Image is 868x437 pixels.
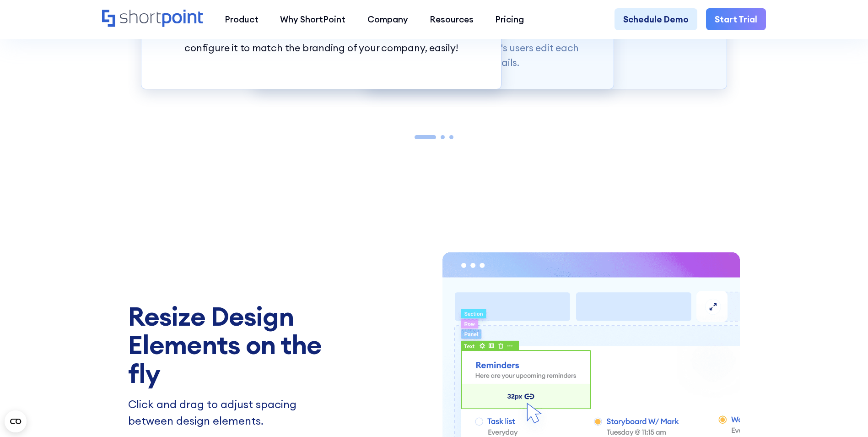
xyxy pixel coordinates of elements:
h3: Resize Design Elements on the fly [128,302,336,388]
a: Home [102,10,203,28]
iframe: Chat Widget [703,331,868,437]
a: Schedule Demo [615,8,697,30]
a: Why ShortPoint [270,8,356,30]
p: Click and drag to adjust spacing between design elements. [128,396,336,429]
div: Why ShortPoint [280,13,345,26]
a: Start Trial [706,8,766,30]
div: Resources [430,13,474,26]
div: Pricing [495,13,524,26]
button: Open CMP widget [5,410,27,432]
div: Company [367,13,408,26]
div: Chatwidget [703,331,868,437]
a: Pricing [485,8,535,30]
a: Product [214,8,269,30]
div: Product [225,13,259,26]
a: Company [356,8,419,30]
a: Resources [419,8,484,30]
